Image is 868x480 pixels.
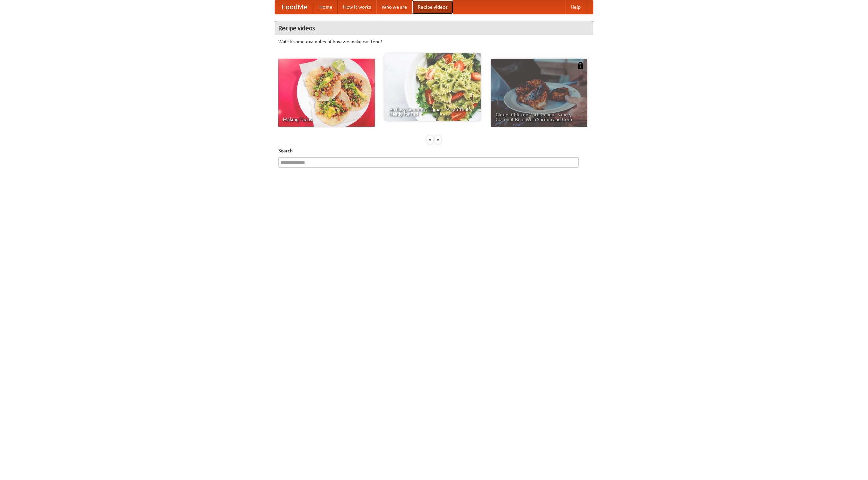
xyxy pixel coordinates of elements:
a: Home [314,0,338,14]
div: » [435,135,441,144]
a: Help [565,0,586,14]
p: Watch some examples of how we make our food! [278,38,590,45]
h4: Recipe videos [275,21,593,35]
a: Who we are [376,0,412,14]
a: An Easy, Summery Tomato Pasta That's Ready for Fall [384,53,481,121]
div: « [427,135,433,144]
img: 483408.png [577,62,584,69]
span: An Easy, Summery Tomato Pasta That's Ready for Fall [389,107,476,116]
a: FoodMe [275,0,314,14]
a: Making Tacos [278,59,375,127]
h5: Search [278,147,590,154]
a: Recipe videos [412,0,453,14]
span: Making Tacos [283,117,370,122]
a: How it works [338,0,376,14]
